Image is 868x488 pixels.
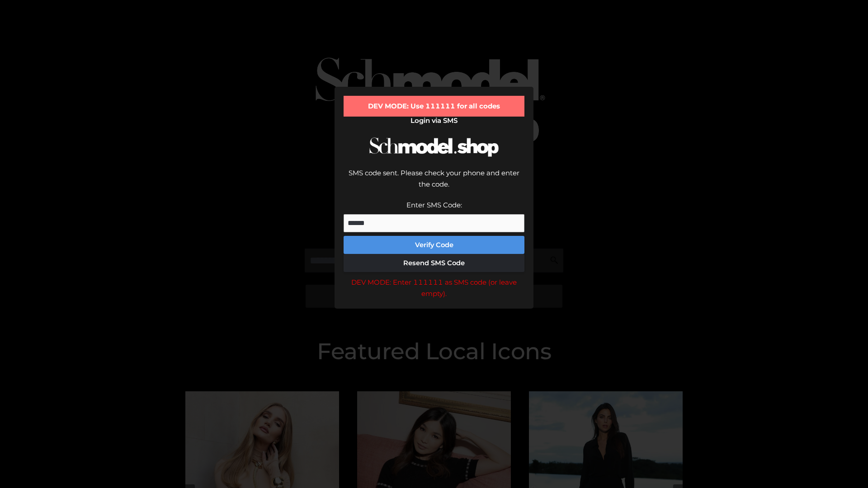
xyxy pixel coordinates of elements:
h2: Login via SMS [344,117,524,125]
button: Resend SMS Code [344,254,524,272]
div: SMS code sent. Please check your phone and enter the code. [344,167,524,199]
div: DEV MODE: Use 111111 for all codes [344,96,524,117]
button: Verify Code [344,236,524,254]
img: Schmodel Logo [366,129,502,165]
div: DEV MODE: Enter 111111 as SMS code (or leave empty). [344,277,524,300]
label: Enter SMS Code: [406,201,462,209]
